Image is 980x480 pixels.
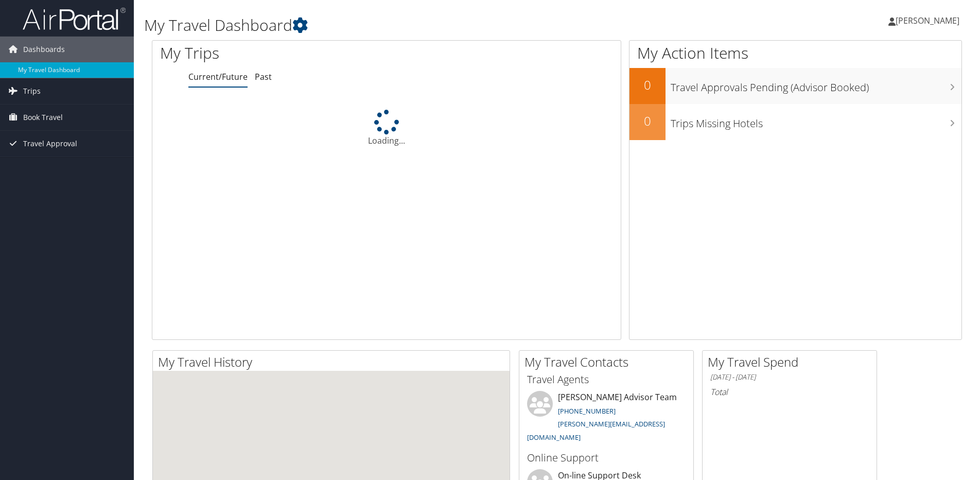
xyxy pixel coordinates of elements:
[671,111,961,131] h3: Trips Missing Hotels
[255,71,272,82] a: Past
[144,14,694,36] h1: My Travel Dashboard
[158,353,510,371] h2: My Travel History
[558,406,616,416] a: [PHONE_NUMBER]
[629,112,666,130] h2: 0
[708,353,877,371] h2: My Travel Spend
[23,78,41,104] span: Trips
[671,75,961,95] h3: Travel Approvals Pending (Advisor Booked)
[524,353,693,371] h2: My Travel Contacts
[23,131,77,157] span: Travel Approval
[527,372,686,387] h3: Travel Agents
[23,37,65,62] span: Dashboards
[710,372,869,382] h6: [DATE] - [DATE]
[896,15,959,26] span: [PERSON_NAME]
[710,386,869,398] h6: Total
[629,76,666,94] h2: 0
[152,110,621,147] div: Loading...
[188,71,248,82] a: Current/Future
[23,105,63,130] span: Book Travel
[527,451,686,465] h3: Online Support
[527,419,665,442] a: [PERSON_NAME][EMAIL_ADDRESS][DOMAIN_NAME]
[629,68,961,104] a: 0Travel Approvals Pending (Advisor Booked)
[629,42,961,64] h1: My Action Items
[522,391,691,446] li: [PERSON_NAME] Advisor Team
[888,5,970,36] a: [PERSON_NAME]
[160,42,418,64] h1: My Trips
[23,7,126,31] img: airportal-logo.png
[629,104,961,140] a: 0Trips Missing Hotels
